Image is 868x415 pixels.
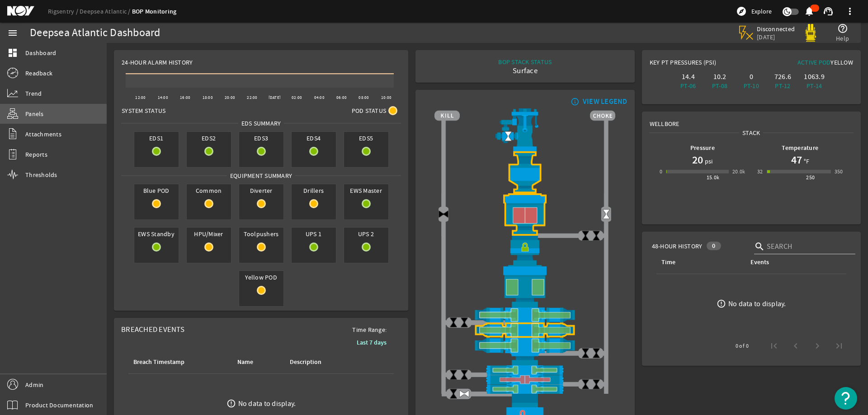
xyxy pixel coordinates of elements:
div: PT-12 [769,81,797,90]
div: Deepsea Atlantic Dashboard [30,28,160,37]
div: 726.6 [769,72,797,81]
mat-icon: notifications [804,6,815,17]
img: BopBodyShearBottom.png [434,353,615,365]
img: ShearRamOpen.png [434,322,615,338]
mat-icon: support_agent [823,6,834,17]
div: Wellbore [642,112,860,128]
span: Reports [25,150,47,159]
span: °F [802,157,810,166]
span: HPU/Mixer [187,228,231,240]
span: Product Documentation [25,401,93,410]
div: Name [237,357,253,367]
div: Time [661,257,675,267]
span: EDS3 [239,132,283,145]
input: Search [767,241,848,252]
div: No data to display. [728,299,786,308]
button: Last 7 days [349,334,394,350]
img: Yellowpod.svg [802,24,820,42]
img: LowerAnnularClose.png [434,193,615,235]
div: BOP STACK STATUS [498,57,552,66]
mat-icon: help_outline [837,23,848,34]
mat-icon: error_outline [717,299,726,308]
text: 10:00 [381,95,392,100]
div: 32 [757,167,763,176]
button: more_vert [839,0,861,22]
img: ValveClose.png [459,317,470,328]
div: Time [660,257,738,267]
a: BOP Monitoring [132,7,177,16]
span: EWS Standby [134,228,179,240]
a: Deepsea Atlantic [80,7,132,15]
span: EWS Master [344,184,388,197]
i: search [754,241,765,252]
text: 06:00 [336,95,347,100]
img: PipeRamClose.png [434,375,615,384]
div: Name [236,357,278,367]
img: ValveClose.png [580,230,591,241]
mat-icon: menu [7,28,18,38]
text: 04:00 [314,95,325,100]
img: ValveClose.png [591,348,602,359]
img: Valve2Close.png [438,209,449,220]
span: System Status [122,106,165,115]
div: 1063.9 [800,72,828,81]
text: 08:00 [359,95,369,100]
span: Trend [25,89,42,98]
b: Temperature [782,144,818,152]
img: PipeRamOpen.png [434,365,615,375]
mat-icon: info_outline [569,98,580,105]
div: 14.4 [674,72,702,81]
span: Pod Status [352,106,387,115]
span: Admin [25,380,43,389]
span: Equipment Summary [227,171,295,180]
img: Valve2Open.png [601,209,612,220]
span: Thresholds [25,170,57,179]
div: Key PT Pressures (PSI) [650,58,751,70]
div: PT-10 [737,81,765,90]
mat-icon: dashboard [7,47,18,58]
text: 12:00 [135,95,146,100]
div: 20.0k [732,167,745,176]
text: 02:00 [292,95,302,100]
span: EDS5 [344,132,388,145]
span: Diverter [239,184,283,197]
span: UPS 1 [292,228,336,240]
mat-icon: error_outline [226,399,236,408]
div: 0 [707,242,721,250]
text: 14:00 [158,95,168,100]
div: Events [750,257,769,267]
div: PT-14 [800,81,828,90]
img: ValveClose.png [448,388,459,399]
span: EDS2 [187,132,231,145]
span: Yellow POD [239,271,283,284]
span: Panels [25,109,44,118]
img: ShearRamOpen.png [434,308,615,323]
text: [DATE] [269,95,281,100]
img: ShearRamOpen.png [434,338,615,353]
span: Toolpushers [239,228,283,240]
div: PT-08 [706,81,734,90]
img: ValveClose.png [459,369,470,380]
span: Common [187,184,231,197]
div: Surface [498,66,552,75]
span: EDS4 [292,132,336,145]
img: ValveClose.png [591,379,602,390]
img: PipeRamOpen.png [434,384,615,394]
span: Readback [25,69,52,78]
span: Yellow [830,58,853,66]
img: ValveClose.png [580,379,591,390]
text: 18:00 [203,95,213,100]
span: EDS SUMMARY [238,119,284,128]
span: 48-Hour History [652,242,703,251]
img: FlexJoint_Fault.png [434,151,615,193]
span: [DATE] [757,33,795,41]
h1: 47 [791,153,802,167]
div: 250 [806,173,815,182]
img: ValveClose.png [580,348,591,359]
div: 10.2 [706,72,734,81]
img: ValveClose.png [448,317,459,328]
span: Attachments [25,130,61,139]
span: Help [836,34,849,43]
span: Disconnected [757,25,795,33]
b: Pressure [690,144,715,152]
